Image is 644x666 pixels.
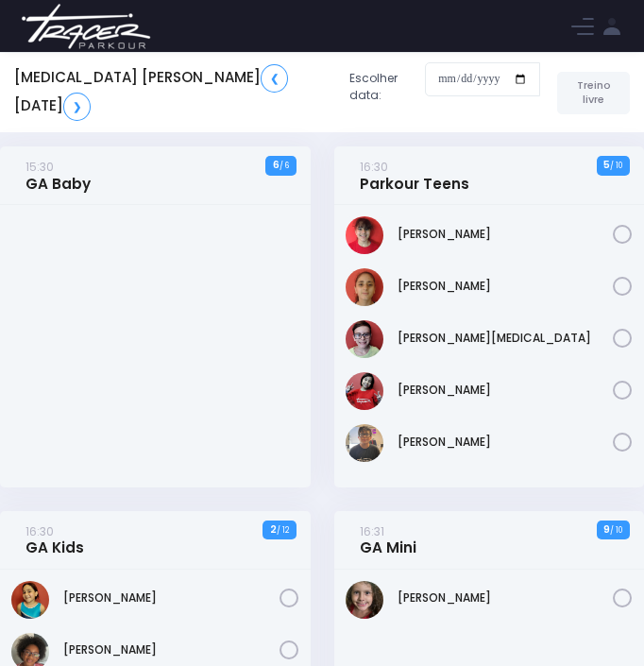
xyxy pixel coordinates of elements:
[398,330,614,347] a: [PERSON_NAME][MEDICAL_DATA]
[360,522,416,557] a: 16:31GA Mini
[346,216,383,254] img: Anna Helena Roque Silva
[11,581,49,619] img: Anna Luiza Costa fernandes
[280,160,289,171] small: / 6
[603,522,610,537] strong: 9
[346,424,383,462] img: Lucas figueiredo guedes
[346,372,383,410] img: Lorena mie sato ayres
[346,320,383,358] img: João Vitor Fontan Nicoleti
[25,159,54,175] small: 15:30
[14,59,540,127] div: Escolher data:
[25,523,54,539] small: 16:30
[398,278,614,295] a: [PERSON_NAME]
[63,589,280,606] a: [PERSON_NAME]
[610,160,622,171] small: / 10
[360,523,384,539] small: 16:31
[25,522,84,557] a: 16:30GA Kids
[398,226,614,243] a: [PERSON_NAME]
[270,522,277,537] strong: 2
[346,581,383,619] img: Maria Helena Coelho Mariano
[261,64,288,93] a: ❮
[63,641,280,658] a: [PERSON_NAME]
[398,589,614,606] a: [PERSON_NAME]
[63,93,91,121] a: ❯
[346,268,383,306] img: Anna Júlia Roque Silva
[360,159,388,175] small: 16:30
[398,434,614,451] a: [PERSON_NAME]
[25,158,91,193] a: 15:30GA Baby
[610,524,622,536] small: / 10
[398,382,614,399] a: [PERSON_NAME]
[603,158,610,172] strong: 5
[277,524,289,536] small: / 12
[557,72,630,114] a: Treino livre
[14,64,335,121] h5: [MEDICAL_DATA] [PERSON_NAME] [DATE]
[273,158,280,172] strong: 6
[360,158,469,193] a: 16:30Parkour Teens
